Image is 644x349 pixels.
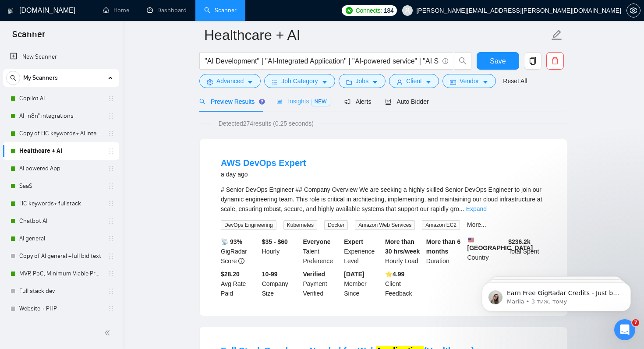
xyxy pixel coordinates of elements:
b: More than 30 hrs/week [385,238,420,255]
a: New Scanner [10,48,112,66]
a: Copy of AI general +full bid text [19,247,103,265]
div: Company Size [260,269,301,298]
b: [GEOGRAPHIC_DATA] [467,237,533,251]
b: 10-99 [262,271,278,278]
li: New Scanner [3,48,119,66]
a: HC keywords+ fullstack [19,195,103,212]
iframe: Intercom notifications повідомлення [469,264,644,325]
span: bars [272,79,278,85]
div: Country [466,237,507,266]
div: Talent Preference [301,237,343,266]
b: ⭐️ 4.99 [385,271,404,278]
span: notification [344,99,350,105]
b: Expert [344,238,363,245]
span: user [404,7,410,14]
span: robot [385,99,391,105]
span: edit [551,29,563,41]
span: info-circle [442,58,448,64]
button: copy [524,52,541,70]
button: search [6,71,20,85]
span: DevOps Engineering [221,220,276,230]
button: idcardVendorcaret-down [442,74,496,88]
span: holder [108,253,115,260]
span: idcard [450,79,456,85]
div: Avg Rate Paid [219,269,260,298]
span: holder [108,113,115,120]
img: upwork-logo.png [346,7,353,14]
span: area-chart [276,98,283,104]
div: # Senior DevOps Engineer ## Company Overview We are seeking a highly skilled Senior DevOps Engine... [221,185,546,214]
span: holder [108,288,115,295]
a: Healthcare + AI [19,142,103,160]
span: holder [108,235,115,242]
span: Preview Results [199,98,262,105]
span: holder [108,305,115,312]
button: barsJob Categorycaret-down [264,74,335,88]
span: setting [627,7,640,14]
span: search [7,75,20,81]
button: settingAdvancedcaret-down [199,74,261,88]
button: delete [546,52,564,70]
span: holder [108,183,115,190]
span: Auto Bidder [385,98,428,105]
span: setting [207,79,213,85]
input: Scanner name... [204,24,549,46]
a: Reset All [503,76,527,86]
span: holder [108,95,115,102]
span: Insights [276,98,330,105]
b: Verified [303,271,326,278]
span: delete [547,57,563,65]
span: info-circle [238,258,244,264]
button: search [454,52,471,70]
div: Client Feedback [383,269,425,298]
span: caret-down [322,79,328,85]
span: caret-down [482,79,488,85]
span: user [396,79,403,85]
a: Website + PHP [19,300,103,317]
b: $35 - $60 [262,238,288,245]
b: [DATE] [344,271,364,278]
div: Tooltip anchor [258,98,266,106]
div: Hourly [260,237,301,266]
span: holder [108,270,115,277]
div: Duration [425,237,466,266]
a: SaaS [19,177,103,195]
a: AI powered App [19,160,103,177]
span: caret-down [247,79,253,85]
button: userClientcaret-down [389,74,439,88]
a: Full stack dev [19,282,103,300]
a: AI "n8n" integrations [19,107,103,125]
a: More... [467,221,486,228]
button: folderJobscaret-down [339,74,386,88]
span: holder [108,165,115,172]
span: holder [108,130,115,137]
span: Vendor [460,76,479,86]
span: Advanced [216,76,244,86]
span: Amazon Web Services [355,220,415,230]
span: folder [346,79,352,85]
span: ... [459,205,464,212]
iframe: Intercom live chat [614,319,635,340]
span: My Scanners [23,69,58,87]
div: Experience Level [342,237,383,266]
a: searchScanner [204,7,237,14]
a: setting [626,7,640,14]
a: Copilot AI [19,90,103,107]
span: caret-down [372,79,378,85]
a: Copy of HC keywords+ AI integration [19,125,103,142]
img: logo [7,4,14,18]
span: double-left [104,328,113,337]
span: 7 [632,319,639,326]
span: Alerts [344,98,372,105]
div: Member Since [342,269,383,298]
b: $28.20 [221,271,240,278]
span: search [199,99,205,105]
div: Total Spent [506,237,548,266]
span: Detected 274 results (0.25 seconds) [212,119,320,128]
div: Hourly Load [383,237,425,266]
input: Search Freelance Jobs... [205,56,439,67]
a: AI general [19,230,103,247]
span: caret-down [425,79,432,85]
